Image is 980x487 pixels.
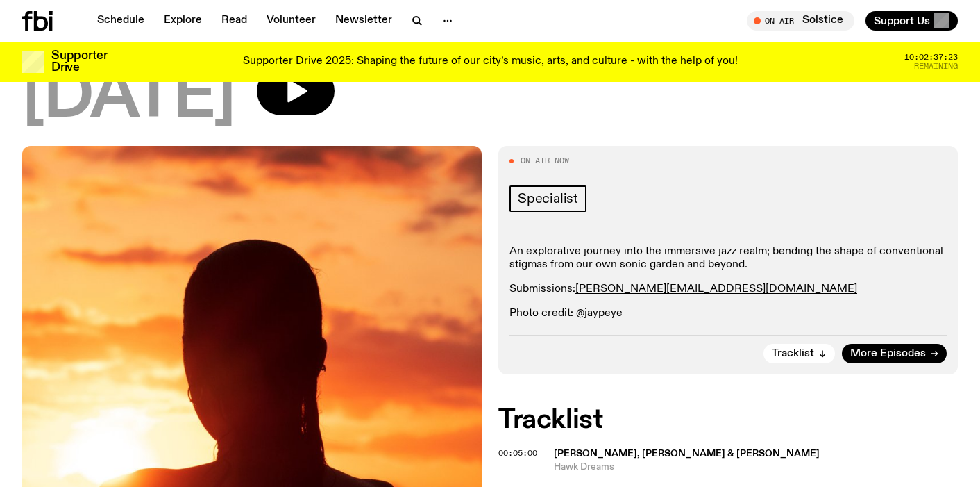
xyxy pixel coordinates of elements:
[747,11,854,31] button: On AirSolstice
[850,349,926,359] span: More Episodes
[509,283,947,296] p: Submissions:
[518,191,578,206] span: Specialist
[554,449,820,459] span: [PERSON_NAME], [PERSON_NAME] & [PERSON_NAME]
[509,185,586,212] a: Specialist
[554,461,958,474] span: Hawk Dreams
[865,11,958,31] button: Support Us
[498,447,537,459] span: 00:05:00
[509,245,947,272] p: An explorative journey into the immersive jazz realm; bending the shape of conventional stigmas f...
[155,11,210,31] a: Explore
[213,11,255,31] a: Read
[914,63,958,70] span: Remaining
[22,67,235,129] span: [DATE]
[243,56,738,68] p: Supporter Drive 2025: Shaping the future of our city’s music, arts, and culture - with the help o...
[874,15,930,27] span: Support Us
[509,307,947,320] p: Photo credit: @jaypeye
[521,157,569,165] span: On Air Now
[842,344,947,363] a: More Episodes
[258,11,324,31] a: Volunteer
[51,50,107,74] h3: Supporter Drive
[498,408,958,433] h2: Tracklist
[904,53,958,61] span: 10:02:37:23
[89,11,153,31] a: Schedule
[772,349,814,359] span: Tracklist
[763,344,835,363] button: Tracklist
[327,11,400,31] a: Newsletter
[575,283,857,295] a: [PERSON_NAME][EMAIL_ADDRESS][DOMAIN_NAME]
